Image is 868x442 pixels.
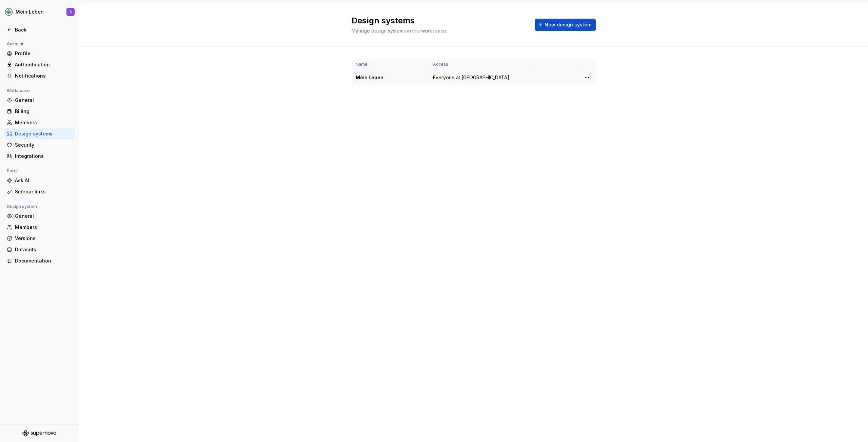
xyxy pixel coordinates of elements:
div: Design system [4,203,40,211]
div: Documentation [15,257,72,264]
div: Workspace [4,87,33,95]
div: General [15,97,72,104]
a: General [4,211,75,222]
div: Portal [4,167,21,175]
div: Profile [15,50,72,57]
div: Authentication [15,61,72,68]
a: Design systems [4,128,75,139]
div: Billing [15,108,72,115]
a: Authentication [4,59,75,70]
a: General [4,95,75,106]
a: Sidebar links [4,186,75,197]
div: Mein Leben [356,74,425,81]
span: New design system [545,21,591,28]
a: Security [4,140,75,150]
div: Ask AI [15,177,72,184]
th: Access [429,59,530,70]
button: New design system [535,19,596,31]
div: General [15,213,72,219]
a: Versions [4,233,75,244]
div: Design systems [15,130,72,137]
th: Name [352,59,429,70]
a: Ask AI [4,175,75,186]
div: Versions [15,235,72,242]
a: Members [4,117,75,128]
a: Datasets [4,244,75,255]
a: Billing [4,106,75,117]
img: df5db9ef-aba0-4771-bf51-9763b7497661.png [5,8,13,16]
div: Account [4,40,26,48]
span: Manage design systems in this workspace. [352,28,447,34]
div: Notifications [15,72,72,79]
a: Integrations [4,151,75,162]
div: Mein Leben [16,8,44,15]
div: Back [15,26,72,33]
div: Members [15,119,72,126]
button: Mein LebenS [1,4,77,19]
a: Profile [4,48,75,59]
div: Security [15,142,72,148]
div: Members [15,224,72,231]
span: Everyone at [GEOGRAPHIC_DATA] [433,74,509,81]
a: Notifications [4,70,75,81]
svg: Supernova Logo [22,430,56,437]
div: S [70,9,72,15]
div: Integrations [15,153,72,160]
h2: Design systems [352,15,527,26]
div: Sidebar links [15,188,72,195]
a: Members [4,222,75,233]
a: Documentation [4,255,75,266]
div: Datasets [15,246,72,253]
a: Back [4,24,75,35]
